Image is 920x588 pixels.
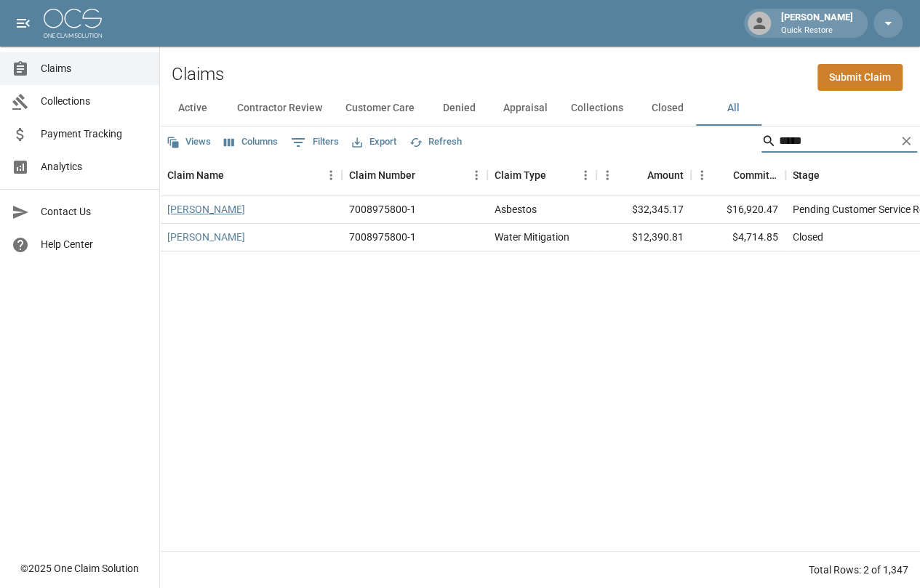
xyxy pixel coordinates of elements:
[349,230,416,244] div: 7008975800-1
[415,165,436,185] button: Sort
[691,224,785,251] div: $4,714.85
[172,64,224,85] h2: Claims
[793,155,820,196] div: Stage
[895,130,917,152] button: Clear
[575,164,596,186] button: Menu
[691,155,785,196] div: Committed Amount
[761,129,917,156] div: Search
[596,164,618,186] button: Menu
[647,155,684,196] div: Amount
[167,202,245,217] a: [PERSON_NAME]
[426,91,492,126] button: Denied
[635,91,700,126] button: Closed
[348,131,400,153] button: Export
[492,91,559,126] button: Appraisal
[700,91,766,126] button: All
[733,155,778,196] div: Committed Amount
[44,9,102,38] img: ocs-logo-white-transparent.png
[163,131,215,153] button: Views
[167,230,245,244] a: [PERSON_NAME]
[713,165,733,185] button: Sort
[781,25,853,37] p: Quick Restore
[691,196,785,224] div: $16,920.47
[320,164,342,186] button: Menu
[809,563,908,577] div: Total Rows: 2 of 1,347
[41,126,148,142] span: Payment Tracking
[627,165,647,185] button: Sort
[41,204,148,220] span: Contact Us
[820,165,840,185] button: Sort
[287,131,343,154] button: Show filters
[349,155,415,196] div: Claim Number
[775,10,859,36] div: [PERSON_NAME]
[817,64,903,91] a: Submit Claim
[220,131,281,153] button: Select columns
[224,165,244,185] button: Sort
[349,202,416,217] div: 7008975800-1
[41,237,148,252] span: Help Center
[495,155,546,196] div: Claim Type
[487,155,596,196] div: Claim Type
[225,91,334,126] button: Contractor Review
[793,230,823,244] div: Closed
[160,91,920,126] div: dynamic tabs
[495,230,569,244] div: Water Mitigation
[691,164,713,186] button: Menu
[160,155,342,196] div: Claim Name
[559,91,635,126] button: Collections
[546,165,567,185] button: Sort
[465,164,487,186] button: Menu
[41,61,148,76] span: Claims
[20,561,139,576] div: © 2025 One Claim Solution
[495,202,537,217] div: Asbestos
[160,91,225,126] button: Active
[406,131,465,153] button: Refresh
[167,155,224,196] div: Claim Name
[9,9,38,38] button: open drawer
[41,159,148,174] span: Analytics
[596,196,691,224] div: $32,345.17
[41,94,148,109] span: Collections
[342,155,487,196] div: Claim Number
[596,155,691,196] div: Amount
[334,91,426,126] button: Customer Care
[596,224,691,251] div: $12,390.81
